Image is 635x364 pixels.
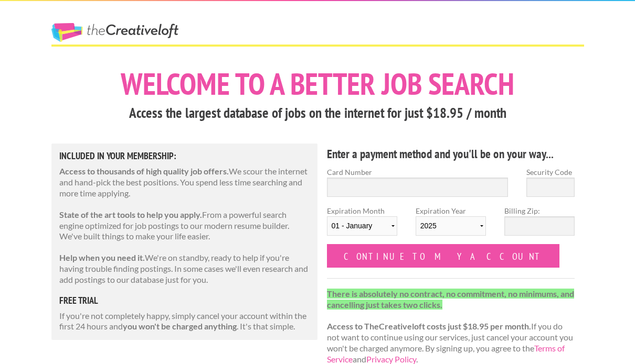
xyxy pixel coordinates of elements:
[59,252,310,285] p: We're on standby, ready to help if you're having trouble finding postings. In some cases we'll ev...
[416,216,486,236] select: Expiration Year
[327,289,574,310] strong: There is absolutely no contract, no commitment, no minimums, and cancelling just takes two clicks.
[59,166,310,198] p: We scour the internet and hand-pick the best positions. You spend less time searching and more ti...
[59,151,310,161] h5: Included in Your Membership:
[59,209,310,242] p: From a powerful search engine optimized for job postings to our modern resume builder. We've buil...
[59,166,229,176] strong: Access to thousands of high quality job offers.
[59,296,310,305] h5: free trial
[366,354,416,364] a: Privacy Policy
[59,252,145,262] strong: Help when you need it.
[327,146,575,162] h4: Enter a payment method and you'll be on your way...
[51,69,584,99] h1: Welcome to a better job search
[327,321,531,331] strong: Access to TheCreativeloft costs just $18.95 per month.
[526,167,575,178] label: Security Code
[327,216,397,236] select: Expiration Month
[59,209,202,219] strong: State of the art tools to help you apply.
[504,205,575,216] label: Billing Zip:
[327,244,560,268] input: Continue to my account
[327,205,397,244] label: Expiration Month
[51,103,584,123] h3: Access the largest database of jobs on the internet for just $18.95 / month
[51,23,178,42] a: The Creative Loft
[327,343,565,364] a: Terms of Service
[123,321,237,331] strong: you won't be charged anything
[416,205,486,244] label: Expiration Year
[59,311,310,333] p: If you're not completely happy, simply cancel your account within the first 24 hours and . It's t...
[327,167,509,178] label: Card Number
